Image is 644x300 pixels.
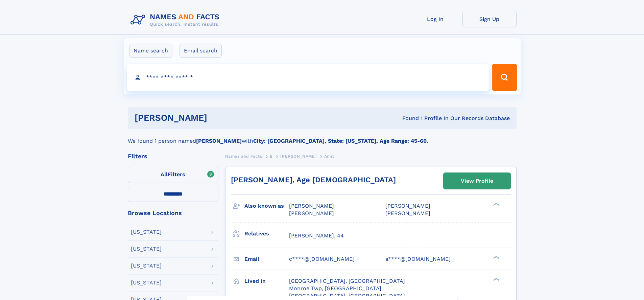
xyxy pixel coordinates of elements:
[289,278,405,284] span: [GEOGRAPHIC_DATA], [GEOGRAPHIC_DATA]
[289,232,344,239] a: [PERSON_NAME], 44
[408,11,462,27] a: Log In
[131,246,162,252] div: [US_STATE]
[280,152,316,160] a: [PERSON_NAME]
[461,173,493,189] div: View Profile
[385,203,430,209] span: [PERSON_NAME]
[289,285,381,292] span: Monroe Twp, [GEOGRAPHIC_DATA]
[492,64,517,91] button: Search Button
[128,11,225,29] img: Logo Names and Facts
[492,202,500,207] div: ❯
[324,154,334,159] span: Amit
[128,210,218,216] div: Browse Locations
[462,11,517,27] a: Sign Up
[244,275,289,287] h3: Lived in
[244,228,289,239] h3: Relatives
[180,44,222,58] label: Email search
[161,171,168,178] span: All
[127,64,489,91] input: search input
[128,129,517,145] div: We found 1 person named with .
[135,114,305,122] h1: [PERSON_NAME]
[305,115,510,122] div: Found 1 Profile In Our Records Database
[253,138,427,144] b: City: [GEOGRAPHIC_DATA], State: [US_STATE], Age Range: 45-60
[444,173,510,189] a: View Profile
[280,154,316,159] span: [PERSON_NAME]
[231,176,396,184] a: [PERSON_NAME], Age [DEMOGRAPHIC_DATA]
[289,210,334,216] span: [PERSON_NAME]
[244,200,289,212] h3: Also known as
[289,293,405,299] span: [GEOGRAPHIC_DATA], [GEOGRAPHIC_DATA]
[128,153,218,159] div: Filters
[289,203,334,209] span: [PERSON_NAME]
[385,210,430,216] span: [PERSON_NAME]
[270,152,273,160] a: B
[131,280,162,285] div: [US_STATE]
[129,44,172,58] label: Name search
[270,154,273,159] span: B
[244,253,289,265] h3: Email
[131,229,162,235] div: [US_STATE]
[196,138,242,144] b: [PERSON_NAME]
[128,167,218,183] label: Filters
[225,152,262,160] a: Names and Facts
[131,263,162,269] div: [US_STATE]
[492,277,500,281] div: ❯
[492,255,500,259] div: ❯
